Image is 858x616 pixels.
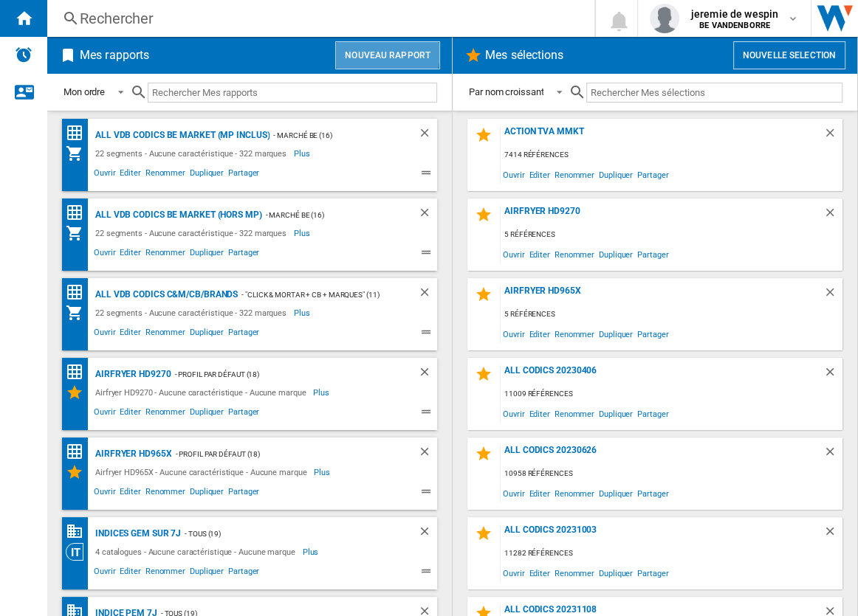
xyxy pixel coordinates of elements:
div: ALL VDB CODICS BE MARKET (hors MP) [92,206,262,224]
div: - Profil par défaut (18) [172,445,388,463]
span: Ouvrir [501,324,526,344]
span: Dupliquer [597,244,635,264]
div: ALL VDB CODICS BE MARKET (MP inclus) [92,126,270,145]
span: Partager [226,325,261,343]
div: Matrice des prix [66,443,92,461]
span: Dupliquer [597,483,635,503]
span: Partager [226,485,261,502]
div: Supprimer [418,365,437,384]
span: Plus [294,145,312,162]
span: Ouvrir [501,244,526,264]
span: Ouvrir [92,246,117,263]
span: jeremie de wespin [691,7,778,21]
div: Airfryer HD965X - Aucune caractéristique - Aucune marque [92,463,314,481]
span: Plus [314,463,332,481]
span: Ouvrir [501,404,526,423]
span: Dupliquer [188,325,226,343]
span: Dupliquer [188,564,226,582]
div: Rechercher [80,8,556,29]
div: Supprimer [418,126,437,145]
div: 7414 références [501,146,842,165]
div: Mon assortiment [66,145,92,162]
span: Ouvrir [501,563,526,583]
span: Editer [526,404,552,423]
div: Supprimer [823,206,842,226]
div: Matrice des prix [66,124,92,142]
span: Partager [635,324,670,344]
div: All Codics 20231003 [501,525,823,544]
div: Supprimer [823,445,842,465]
span: Editer [526,165,552,184]
span: Editer [117,485,143,502]
span: Dupliquer [188,246,226,263]
div: Base 100 [66,522,92,541]
span: Dupliquer [188,485,226,502]
div: All Codics 20230626 [501,445,823,465]
img: alerts-logo.svg [15,46,32,63]
div: Mes Sélections [66,384,92,401]
div: Airfryer HD9270 - Aucune caractéristique - Aucune marque [92,384,313,401]
div: Mes Sélections [66,463,92,481]
span: Partager [226,564,261,582]
div: 5 références [501,226,842,244]
span: Partager [226,246,261,263]
span: Renommer [552,324,597,344]
span: Editer [117,564,143,582]
div: - Marché BE (16) [270,126,388,145]
b: BE VANDENBORRE [699,21,770,30]
span: Editer [117,405,143,423]
div: Action TVA MMKT [501,126,823,146]
span: Plus [294,224,312,242]
span: Ouvrir [92,166,117,184]
span: Dupliquer [188,166,226,184]
span: Dupliquer [188,405,226,423]
div: Supprimer [418,285,437,304]
div: 22 segments - Aucune caractéristique - 322 marques [92,145,294,162]
input: Rechercher Mes rapports [148,83,437,103]
div: Supprimer [823,285,842,305]
span: Plus [313,384,332,401]
span: Plus [294,304,312,322]
span: Renommer [552,244,597,264]
span: Renommer [143,166,188,184]
span: Editer [117,246,143,263]
span: Ouvrir [92,564,117,582]
h2: Mes sélections [482,41,566,69]
span: Editer [526,244,552,264]
span: Renommer [143,485,188,502]
div: 22 segments - Aucune caractéristique - 322 marques [92,224,294,242]
div: - TOUS (19) [181,525,388,543]
span: Dupliquer [597,165,635,184]
div: Matrice des prix [66,363,92,381]
span: Dupliquer [597,563,635,583]
div: Vision Catégorie [66,543,92,561]
span: Editer [526,324,552,344]
div: 4 catalogues - Aucune caractéristique - Aucune marque [92,543,303,561]
span: Partager [635,483,670,503]
button: Nouvelle selection [733,41,845,69]
span: Ouvrir [501,483,526,503]
span: Dupliquer [597,404,635,423]
div: 10958 références [501,465,842,483]
span: Renommer [143,325,188,343]
span: Editer [526,483,552,503]
div: Mon assortiment [66,304,92,322]
span: Ouvrir [92,325,117,343]
div: Mon assortiment [66,224,92,242]
input: Rechercher Mes sélections [586,83,842,103]
div: Airfryer HD965X [92,445,172,463]
span: Renommer [143,405,188,423]
span: Plus [303,543,321,561]
img: profile.jpg [650,4,679,33]
span: Partager [635,404,670,423]
div: Supprimer [823,126,842,146]
h2: Mes rapports [77,41,152,69]
div: 22 segments - Aucune caractéristique - 322 marques [92,304,294,322]
div: Supprimer [418,525,437,543]
span: Ouvrir [92,485,117,502]
div: ALL VDB CODICS C&M/CB/BRANDS [92,285,238,304]
span: Editer [117,325,143,343]
div: Airfryer HD965X [501,285,823,305]
span: Editer [117,166,143,184]
span: Renommer [143,246,188,263]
